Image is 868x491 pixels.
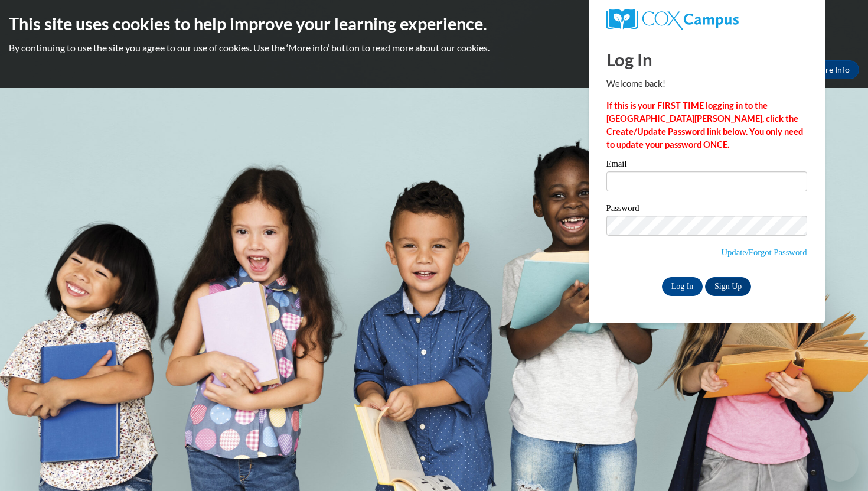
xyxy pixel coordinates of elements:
[662,277,703,296] input: Log In
[606,77,807,90] p: Welcome back!
[606,204,807,216] label: Password
[9,41,859,54] p: By continuing to use the site you agree to our use of cookies. Use the ‘More info’ button to read...
[606,47,807,71] h1: Log In
[821,444,859,482] iframe: Button to launch messaging window
[606,9,807,30] a: COX Campus
[804,60,859,79] a: More Info
[705,277,751,296] a: Sign Up
[606,9,739,30] img: COX Campus
[606,160,807,171] label: Email
[9,12,859,35] h2: This site uses cookies to help improve your learning experience.
[606,100,803,149] strong: If this is your FIRST TIME logging in to the [GEOGRAPHIC_DATA][PERSON_NAME], click the Create/Upd...
[721,248,807,257] a: Update/Forgot Password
